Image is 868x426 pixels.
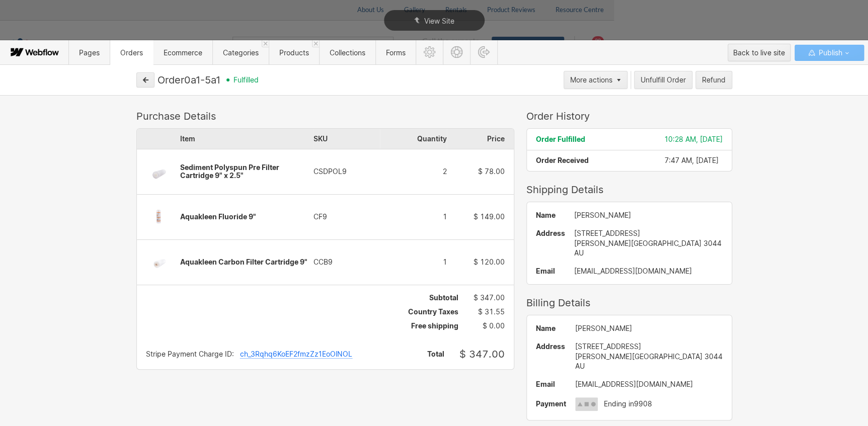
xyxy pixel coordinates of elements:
[702,76,726,84] div: Refund
[79,48,100,57] span: Pages
[136,110,514,122] div: Purchase Details
[279,48,309,57] span: Products
[474,212,505,221] span: $ 149.00
[313,129,380,149] div: SKU
[380,167,447,176] div: 2
[526,297,732,309] div: Billing Details
[330,48,365,57] span: Collections
[574,228,723,238] div: [STREET_ADDRESS]
[4,24,31,34] span: Text us
[474,293,505,302] span: $ 347.00
[157,74,220,86] div: Order 0a1-5a1
[574,267,723,275] div: [EMAIL_ADDRESS][DOMAIN_NAME]
[575,324,723,332] div: [PERSON_NAME]
[574,248,723,258] div: AU
[386,48,406,57] span: Forms
[380,129,447,149] div: Quantity
[313,213,380,221] div: CF9
[424,17,454,25] span: View Site
[536,342,566,352] span: Address
[474,258,505,266] span: $ 120.00
[575,342,723,352] div: [STREET_ADDRESS]
[575,361,723,371] div: AU
[137,200,180,234] img: Aquakleen Fluoride 9"
[180,212,256,221] span: Aquakleen Fluoride 9"
[240,350,352,359] div: ch_3Rqhq6KoEF2fmzZz1EoOlNOL
[478,167,505,176] span: $ 78.00
[536,211,565,219] span: Name
[634,71,692,89] button: Unfulfill Order
[164,48,202,57] span: Ecommerce
[695,71,732,89] button: Refund
[795,45,864,61] button: Publish
[180,163,279,180] span: Sediment Polyspun Pre Filter Cartridge 9" x 2.5"
[665,135,723,143] span: 10:28 AM, [DATE]
[641,76,686,84] div: Unfulfill Order
[223,48,259,57] span: Categories
[536,267,565,275] span: Email
[447,129,514,149] div: Price
[536,228,565,238] span: Address
[604,400,652,408] span: Ending in 9908
[574,238,723,248] div: [PERSON_NAME][GEOGRAPHIC_DATA] 3044
[313,258,380,266] div: CCB9
[536,380,566,388] span: Email
[180,129,313,149] div: Item
[313,167,380,176] div: CSDPOL9
[429,294,458,302] span: Subtotal
[526,184,732,196] div: Shipping Details
[483,322,505,330] span: $ 0.00
[459,348,505,360] span: $ 347.00
[233,76,259,84] span: fulfilled
[180,258,307,266] span: Aquakleen Carbon Filter Cartridge 9"
[575,352,723,362] div: [PERSON_NAME][GEOGRAPHIC_DATA] 3044
[665,156,719,164] span: 7:47 AM, [DATE]
[137,245,180,280] img: Aquakleen Carbon Filter Cartridge 9"
[262,40,269,47] a: Close 'Categories' tab
[120,48,143,57] span: Orders
[427,350,444,358] span: Total
[380,213,447,221] div: 1
[564,71,627,89] button: More actions
[570,76,612,84] div: More actions
[816,45,842,60] span: Publish
[146,350,234,359] div: Stripe Payment Charge ID:
[137,154,180,189] img: Sediment Polyspun Pre Filter Cartridge 9" x 2.5"
[526,110,732,122] div: Order History
[536,400,566,408] span: Payment
[728,44,791,61] button: Back to live site
[380,258,447,266] div: 1
[536,135,585,143] span: Order Fulfilled
[411,322,458,330] span: Free shipping
[536,156,589,164] span: Order Received
[575,380,723,388] div: [EMAIL_ADDRESS][DOMAIN_NAME]
[408,308,458,316] span: Country Taxes
[574,211,723,219] div: [PERSON_NAME]
[478,308,505,316] span: $ 31.55
[312,40,319,47] a: Close 'Products' tab
[536,324,566,332] span: Name
[733,45,785,60] div: Back to live site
